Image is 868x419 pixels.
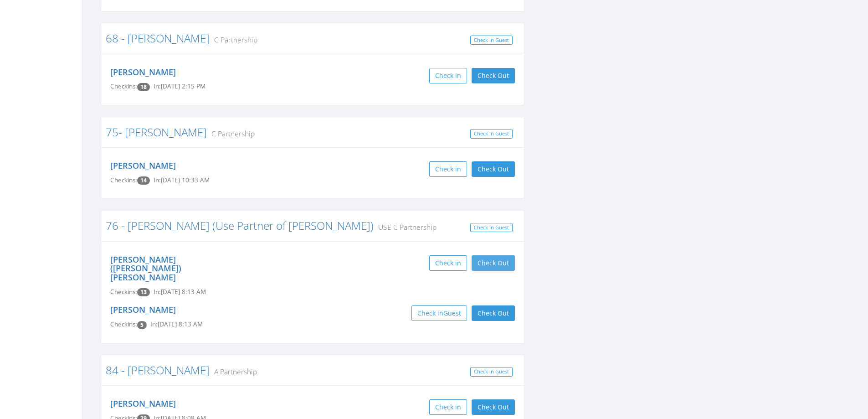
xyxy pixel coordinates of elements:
[443,309,461,317] span: Guest
[110,288,137,296] span: Checkins:
[207,129,255,139] small: C Partnership
[110,82,137,90] span: Checkins:
[110,176,137,184] span: Checkins:
[110,398,176,409] a: [PERSON_NAME]
[110,254,181,283] a: [PERSON_NAME] ([PERSON_NAME]) [PERSON_NAME]
[210,35,257,45] small: C Partnership
[110,160,176,171] a: [PERSON_NAME]
[429,68,467,83] button: Check in
[154,288,206,296] span: In: [DATE] 8:13 AM
[154,82,205,90] span: In: [DATE] 2:15 PM
[137,288,150,296] span: Checkin count
[472,255,515,271] button: Check Out
[150,320,203,328] span: In: [DATE] 8:13 AM
[106,362,210,378] a: 84 - [PERSON_NAME]
[470,36,513,45] a: Check In Guest
[429,399,467,415] button: Check in
[472,305,515,321] button: Check Out
[470,367,513,377] a: Check In Guest
[429,255,467,271] button: Check in
[429,161,467,177] button: Check in
[154,176,210,184] span: In: [DATE] 10:33 AM
[137,176,150,185] span: Checkin count
[470,223,513,233] a: Check In Guest
[137,83,150,91] span: Checkin count
[106,218,374,233] a: 76 - [PERSON_NAME] (Use Partner of [PERSON_NAME])
[106,31,210,46] a: 68 - [PERSON_NAME]
[472,68,515,83] button: Check Out
[106,124,207,140] a: 75- [PERSON_NAME]
[472,399,515,415] button: Check Out
[137,321,147,329] span: Checkin count
[411,305,467,321] button: Check inGuest
[470,129,513,139] a: Check In Guest
[472,161,515,177] button: Check Out
[110,67,176,78] a: [PERSON_NAME]
[110,304,176,315] a: [PERSON_NAME]
[374,222,437,232] small: USE C Partnership
[210,367,257,377] small: A Partnership
[110,320,137,328] span: Checkins:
